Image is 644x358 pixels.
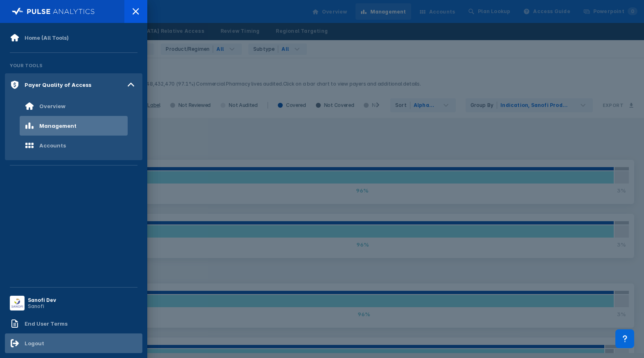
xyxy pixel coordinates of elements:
div: Management [39,122,77,129]
div: Sanofi Dev [28,297,56,303]
img: menu button [11,297,23,309]
div: Sanofi [28,303,56,309]
div: Overview [39,103,65,109]
a: Management [5,116,142,136]
div: Logout [25,340,44,347]
a: Overview [5,96,142,116]
a: End User Terms [5,314,142,333]
div: Accounts [39,142,66,149]
a: Accounts [5,136,142,155]
div: Contact Support [615,329,634,348]
img: pulse-logo-full-white.svg [12,6,95,17]
a: Home (All Tools) [5,28,142,48]
div: Your Tools [5,58,142,73]
div: Home (All Tools) [25,34,69,41]
div: Payer Quality of Access [25,82,91,88]
div: End User Terms [25,320,68,327]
